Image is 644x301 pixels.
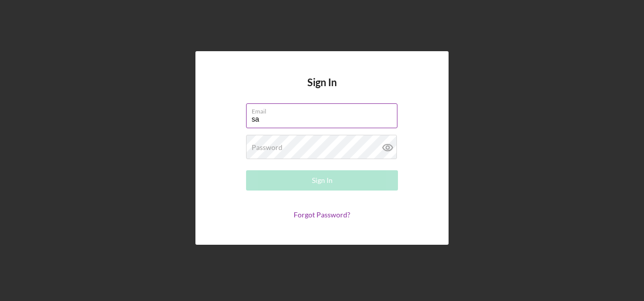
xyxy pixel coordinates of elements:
[307,77,337,103] h4: Sign In
[312,170,333,191] div: Sign In
[252,104,397,115] label: Email
[246,170,398,191] button: Sign In
[294,210,350,219] a: Forgot Password?
[252,143,283,152] label: Password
